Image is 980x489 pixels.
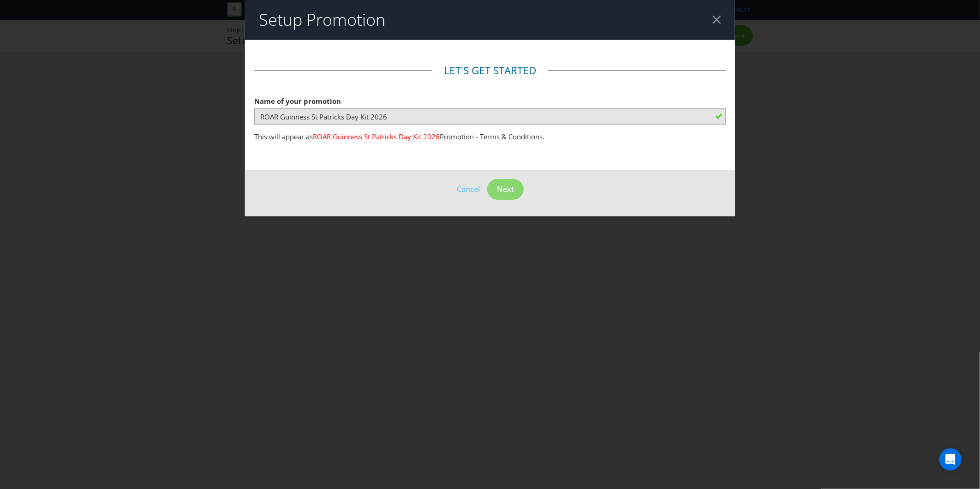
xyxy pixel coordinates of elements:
[487,179,524,200] button: Next
[254,108,726,125] input: e.g. My Promotion
[432,63,548,78] legend: Let's get started
[456,183,480,195] button: Cancel
[254,132,313,141] span: This will appear as
[497,184,514,194] span: Next
[254,96,341,106] span: Name of your promotion
[259,11,385,29] h2: Setup Promotion
[440,132,544,141] span: Promotion - Terms & Conditions.
[313,132,440,141] span: ROAR Guinness St Patricks Day Kit 2026
[457,184,480,194] span: Cancel
[939,448,962,471] div: Open Intercom Messenger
